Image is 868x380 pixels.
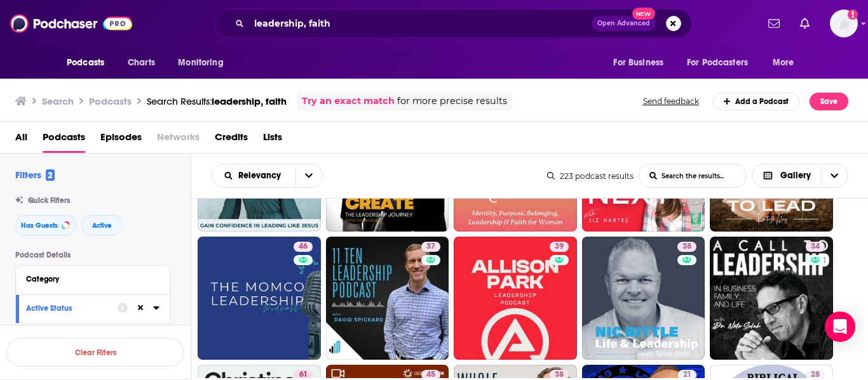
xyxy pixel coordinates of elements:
[713,93,800,110] a: Add a Podcast
[212,95,287,107] span: leadership, faith
[550,242,569,252] a: 39
[169,51,240,75] button: open menu
[582,237,705,360] a: 38
[249,13,592,34] input: Search podcasts, credits, & more...
[26,300,118,316] button: Active Status
[397,94,507,108] span: for more precise results
[92,222,112,229] span: Active
[613,54,663,72] span: For Business
[15,215,76,235] button: Has Guests
[212,171,295,180] button: open menu
[26,275,151,284] div: Category
[214,9,692,38] div: Search podcasts, credits, & more...
[15,127,27,153] a: All
[687,54,748,72] span: For Podcasters
[43,127,85,153] a: Podcasts
[302,94,395,108] a: Try an exact match
[198,237,321,360] a: 46
[806,242,825,252] a: 34
[119,51,163,75] a: Charts
[21,222,58,229] span: Has Guests
[825,311,855,342] div: Open Intercom Messenger
[780,171,811,180] span: Gallery
[15,251,170,259] p: Podcast Details
[830,10,858,37] span: Logged in as angelabellBL2024
[426,240,435,253] span: 37
[763,13,785,34] a: Show notifications dropdown
[597,20,650,27] span: Open Advanced
[178,54,223,72] span: Monitoring
[811,240,820,253] span: 34
[604,51,679,75] button: open menu
[81,215,123,235] button: Active
[46,169,55,181] span: 2
[550,370,569,380] a: 38
[295,164,322,187] button: open menu
[67,54,104,72] span: Podcasts
[128,54,155,72] span: Charts
[147,95,287,107] a: Search Results:leadership, faith
[299,240,308,253] span: 46
[830,10,858,37] button: Show profile menu
[547,171,634,181] div: 223 podcast results
[830,10,858,37] img: User Profile
[678,370,696,380] a: 21
[639,96,703,107] button: Send feedback
[421,370,440,380] a: 45
[212,164,323,188] h2: Choose List sort
[326,237,449,360] a: 37
[679,51,766,75] button: open menu
[28,196,70,205] span: Quick Filters
[764,51,810,75] button: open menu
[157,127,200,153] span: Networks
[810,93,848,110] button: Save
[26,271,159,287] button: Category
[677,242,696,252] a: 38
[42,95,74,107] h3: Search
[294,370,313,380] a: 61
[6,338,184,367] button: Clear Filters
[147,95,287,107] div: Search Results:
[421,242,440,252] a: 37
[632,8,655,20] span: New
[710,237,833,360] a: 34
[555,240,564,253] span: 39
[263,127,282,153] a: Lists
[682,240,691,253] span: 38
[795,13,815,34] a: Show notifications dropdown
[26,304,109,313] div: Active Status
[773,54,794,72] span: More
[15,169,55,181] h2: Filters
[294,242,313,252] a: 46
[752,164,849,188] button: Choose View
[592,16,656,31] button: Open AdvancedNew
[848,10,858,20] svg: Add a profile image
[10,11,132,36] img: Podchaser - Follow, Share and Rate Podcasts
[238,171,285,180] span: Relevancy
[100,127,142,153] a: Episodes
[454,237,577,360] a: 39
[806,370,825,380] a: 28
[89,95,132,107] h3: Podcasts
[58,51,121,75] button: open menu
[215,127,248,153] a: Credits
